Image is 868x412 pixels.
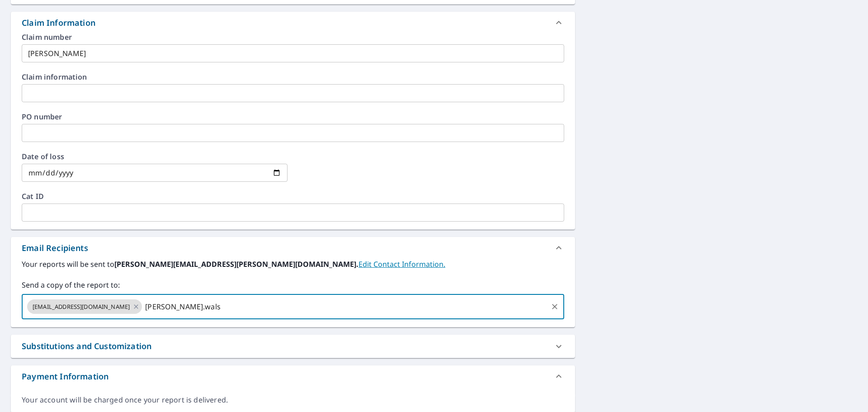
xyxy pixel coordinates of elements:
label: Cat ID [22,193,564,200]
div: Email Recipients [22,242,88,254]
div: Your account will be charged once your report is delivered. [22,395,564,405]
div: Email Recipients [11,237,575,259]
a: EditContactInfo [359,259,445,269]
div: [EMAIL_ADDRESS][DOMAIN_NAME] [27,299,142,314]
div: Substitutions and Customization [22,340,151,352]
label: Send a copy of the report to: [22,279,564,290]
div: Substitutions and Customization [11,335,575,358]
label: Date of loss [22,153,288,160]
label: PO number [22,113,564,120]
div: Claim Information [22,17,95,29]
div: Payment Information [11,365,575,387]
label: Claim number [22,33,564,41]
label: Your reports will be sent to [22,259,564,270]
b: [PERSON_NAME][EMAIL_ADDRESS][PERSON_NAME][DOMAIN_NAME]. [114,259,359,269]
label: Claim information [22,73,564,81]
span: [EMAIL_ADDRESS][DOMAIN_NAME] [27,303,135,311]
div: Payment Information [22,370,108,383]
div: Claim Information [11,12,575,33]
button: Clear [548,300,561,313]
